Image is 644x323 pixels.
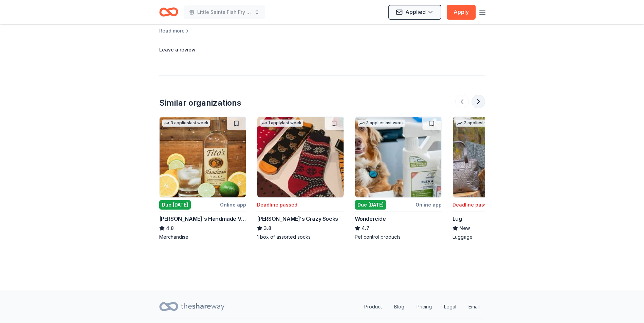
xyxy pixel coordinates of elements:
div: Lug [453,215,462,223]
a: Image for Wondercide3 applieslast weekDue [DATE]Online appWondercide4.7Pet control products [355,116,442,240]
span: 4.8 [166,224,174,232]
div: 2 applies last week [456,120,503,127]
div: Wondercide [355,215,386,223]
button: Applied [388,5,441,20]
div: Due [DATE] [355,200,386,210]
img: Image for Tito's Handmade Vodka [160,117,246,197]
a: Image for Tito's Handmade Vodka3 applieslast weekDue [DATE]Online app[PERSON_NAME]'s Handmade Vod... [159,116,246,240]
img: Image for Wondercide [355,117,441,197]
button: Leave a review [159,46,196,54]
nav: quick links [359,300,485,314]
span: New [459,224,470,232]
span: Little Saints Fish Fry & Auction [197,8,252,16]
button: Read more [159,27,190,35]
div: Deadline passed [453,201,493,209]
div: Merchandise [159,234,246,240]
div: Deadline passed [257,201,297,209]
div: Due [DATE] [159,200,191,210]
div: Luggage [453,234,539,240]
a: Product [359,300,387,314]
div: 1 apply last week [260,120,303,127]
div: [PERSON_NAME]'s Crazy Socks [257,215,338,223]
span: 4.7 [362,224,369,232]
button: Little Saints Fish Fry & Auction [184,5,265,19]
div: Online app [220,200,246,209]
div: 1 box of assorted socks [257,234,344,240]
button: Apply [447,5,476,20]
div: Online app [416,200,442,209]
a: Email [463,300,485,314]
a: Home [159,4,178,20]
span: Applied [405,7,426,16]
a: Legal [439,300,462,314]
div: Pet control products [355,234,442,240]
div: 3 applies last week [358,120,405,127]
a: Image for Lug2 applieslast weekDeadline passedLugNewLuggage [453,116,539,240]
a: Image for John's Crazy Socks1 applylast weekDeadline passed[PERSON_NAME]'s Crazy Socks3.81 box of... [257,116,344,240]
a: Blog [389,300,410,314]
img: Image for Lug [453,117,539,197]
img: Image for John's Crazy Socks [257,117,344,197]
div: Similar organizations [159,98,241,108]
span: 3.8 [264,224,271,232]
a: Pricing [411,300,437,314]
div: [PERSON_NAME]'s Handmade Vodka [159,215,246,223]
div: 3 applies last week [162,120,210,127]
